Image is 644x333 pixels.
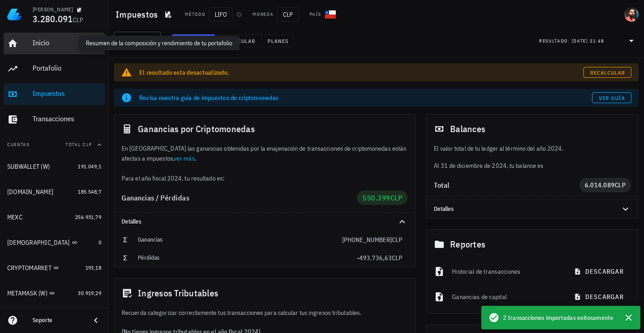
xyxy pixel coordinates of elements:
[576,293,624,301] span: descargar
[7,188,53,196] div: [DOMAIN_NAME]
[262,34,295,47] button: Planes
[4,181,105,203] a: [DOMAIN_NAME] 185.548,7
[178,38,209,44] span: Resultado
[4,134,105,156] button: CuentasTotal CLP
[357,254,392,262] span: -493.736,63
[539,35,572,47] div: Resultado:
[122,193,189,202] span: Ganancias / Pérdidas
[267,38,289,44] span: Planes
[598,95,625,101] span: Ver guía
[434,181,579,189] div: Total
[114,308,415,318] div: Recuerda categorizar correctamente tus transacciones para calcular tus ingresos tributables.
[325,9,336,20] div: CL-icon
[576,267,624,276] span: descargar
[342,236,392,244] span: [PHONE_NUMBER]
[4,257,105,279] a: CRYPTOMARKET 193,18
[78,188,101,195] span: 185.548,7
[7,290,47,297] div: METAMASK (W)
[4,232,105,253] a: [DEMOGRAPHIC_DATA] 0
[583,67,631,78] a: Recalcular
[452,287,561,307] div: Ganancias de capital
[390,193,403,202] span: CLP
[569,289,631,305] button: descargar
[220,38,256,44] span: Recalcular
[590,69,625,76] span: Recalcular
[310,11,321,18] div: País
[4,206,105,228] a: MEXC 256.931,79
[85,264,101,271] span: 193,18
[4,109,105,130] a: Transacciones
[434,143,631,153] p: El valor total de tu ledger al término del año 2024.
[73,16,83,24] span: CLP
[592,92,631,103] a: Ver guía
[78,163,101,170] span: 191.049,1
[138,236,342,243] div: Ganancias
[33,13,73,25] span: 3.280.091
[392,236,402,244] span: CLP
[4,282,105,304] a: METAMASK (W) 30.919,29
[122,218,386,225] div: Detalles
[452,262,561,281] div: Historial de transacciones
[114,213,415,231] div: Detalles
[427,114,638,143] div: Balances
[114,143,415,183] div: En [GEOGRAPHIC_DATA] las ganancias obtenidas por la enajenación de transacciones de criptomonedas...
[215,34,262,47] button: Recalcular
[119,37,140,46] div: 2024
[4,58,105,80] a: Portafolio
[427,200,638,218] div: Detalles
[66,142,92,147] span: Total CLP
[615,181,625,189] span: CLP
[33,114,101,123] div: Transacciones
[434,205,609,213] div: Detalles
[392,254,402,262] span: CLP
[503,313,613,323] span: 2 transacciones importadas exitosamente
[116,7,161,22] h1: Impuestos
[75,214,101,220] span: 256.931,79
[253,11,273,18] div: Moneda
[569,263,631,280] button: descargar
[78,290,101,296] span: 30.919,29
[572,37,604,46] div: [DATE] 21:48
[114,114,415,143] div: Ganancias por Criptomonedas
[114,279,415,308] div: Ingresos Tributables
[33,38,101,47] div: Inicio
[139,68,583,77] div: El resultado esta desactualizado.
[427,143,638,171] div: Al 31 de diciembre de 2024, tu balance es
[277,7,299,22] span: CLP
[624,7,639,22] div: avatar
[362,193,390,202] span: 550.399
[33,64,101,72] div: Portafolio
[138,254,357,262] div: Pérdidas
[209,7,233,22] span: LIFO
[7,264,52,272] div: CRYPTOMARKET
[139,93,592,102] div: Revisa nuestra guía de impuestos de criptomonedas
[585,181,615,189] span: 6.014.089
[33,317,83,324] div: Soporte
[7,239,70,247] div: [DEMOGRAPHIC_DATA]
[185,11,205,18] div: Método
[7,214,23,221] div: MEXC
[172,34,215,47] button: Resultado
[174,154,195,162] a: ver más
[4,156,105,177] a: SUBWALLET (W) 191.049,1
[534,32,642,49] div: Resultado:[DATE] 21:48
[99,239,101,246] span: 0
[33,6,73,13] div: [PERSON_NAME]
[427,230,638,259] div: Reportes
[4,33,105,54] a: Inicio
[7,7,22,22] img: LedgiFi
[7,163,50,171] div: SUBWALLET (W)
[33,89,101,98] div: Impuestos
[4,83,105,105] a: Impuestos
[114,32,161,50] div: 2024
